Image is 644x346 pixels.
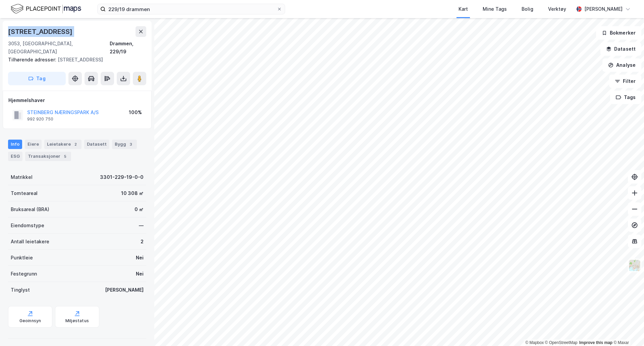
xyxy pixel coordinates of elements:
[8,140,22,149] div: Info
[11,3,81,15] img: logo.f888ab2527a4732fd821a326f86c7f29.svg
[628,259,641,272] img: Z
[139,221,144,230] div: —
[11,270,37,278] div: Festegrunn
[65,318,89,324] div: Miljøstatus
[600,42,641,56] button: Datasett
[579,340,612,345] a: Improve this map
[27,116,53,122] div: 992 920 750
[8,26,74,37] div: [STREET_ADDRESS]
[105,286,144,294] div: [PERSON_NAME]
[72,141,79,148] div: 2
[136,254,144,262] div: Nei
[584,5,623,13] div: [PERSON_NAME]
[110,40,146,56] div: Drammen, 229/19
[135,205,144,213] div: 0 ㎡
[112,140,137,149] div: Bygg
[11,221,44,230] div: Eiendomstype
[545,340,578,345] a: OpenStreetMap
[596,26,641,40] button: Bokmerker
[610,91,641,104] button: Tags
[25,140,42,149] div: Eiere
[8,40,110,56] div: 3053, [GEOGRAPHIC_DATA], [GEOGRAPHIC_DATA]
[84,140,109,149] div: Datasett
[136,270,144,278] div: Nei
[25,152,71,161] div: Transaksjoner
[127,141,134,148] div: 3
[8,72,66,85] button: Tag
[129,108,142,116] div: 100%
[11,205,49,213] div: Bruksareal (BRA)
[8,57,58,62] span: Tilhørende adresser:
[459,5,468,13] div: Kart
[100,173,144,181] div: 3301-229-19-0-0
[609,75,641,88] button: Filter
[44,140,82,149] div: Leietakere
[106,4,277,14] input: Søk på adresse, matrikkel, gårdeiere, leietakere eller personer
[19,318,41,324] div: Geoinnsyn
[121,189,144,197] div: 10 308 ㎡
[548,5,566,13] div: Verktøy
[11,238,49,246] div: Antall leietakere
[62,153,68,160] div: 5
[11,254,33,262] div: Punktleie
[8,96,146,104] div: Hjemmelshaver
[11,189,38,197] div: Tomteareal
[11,286,30,294] div: Tinglyst
[483,5,507,13] div: Mine Tags
[610,314,644,346] iframe: Chat Widget
[525,340,544,345] a: Mapbox
[602,58,641,72] button: Analyse
[8,152,22,161] div: ESG
[11,173,33,181] div: Matrikkel
[610,314,644,346] div: Kontrollprogram for chat
[522,5,533,13] div: Bolig
[8,56,141,64] div: [STREET_ADDRESS]
[141,238,144,246] div: 2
